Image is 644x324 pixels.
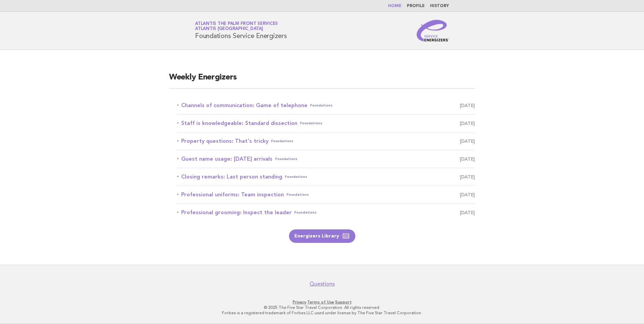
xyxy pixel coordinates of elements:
[460,208,475,217] span: [DATE]
[169,72,475,89] h2: Weekly Energizers
[285,172,307,182] span: Foundations
[460,154,475,164] span: [DATE]
[417,20,449,41] img: Service Energizers
[289,229,355,243] a: Energizers Library
[307,300,334,304] a: Terms of Use
[116,310,528,316] p: Forbes is a registered trademark of Forbes LLC used under license by The Five Star Travel Corpora...
[460,119,475,128] span: [DATE]
[177,190,475,199] a: Professional uniforms: Team inspectionFoundations [DATE]
[460,172,475,182] span: [DATE]
[310,281,335,287] a: Questions
[310,101,332,110] span: Foundations
[177,101,475,110] a: Channels of communication: Game of telephoneFoundations [DATE]
[177,136,475,146] a: Property questions: That's trickyFoundations [DATE]
[195,22,287,39] h1: Foundations Service Energizers
[293,300,306,304] a: Privacy
[335,300,352,304] a: Support
[287,190,309,199] span: Foundations
[294,208,317,217] span: Foundations
[460,190,475,199] span: [DATE]
[116,299,528,305] p: · ·
[177,208,475,217] a: Professional grooming: Inspect the leaderFoundations [DATE]
[388,4,401,8] a: Home
[195,27,263,31] span: Atlantis [GEOGRAPHIC_DATA]
[177,119,475,128] a: Staff is knowledgeable: Standard dissectionFoundations [DATE]
[177,154,475,164] a: Guest name usage: [DATE] arrivalsFoundations [DATE]
[271,136,293,146] span: Foundations
[275,154,297,164] span: Foundations
[195,22,278,31] a: Atlantis The Palm Front ServicesAtlantis [GEOGRAPHIC_DATA]
[460,101,475,110] span: [DATE]
[116,305,528,310] p: © 2025 The Five Star Travel Corporation. All rights reserved.
[407,4,425,8] a: Profile
[430,4,449,8] a: History
[177,172,475,182] a: Closing remarks: Last person standingFoundations [DATE]
[460,136,475,146] span: [DATE]
[300,119,322,128] span: Foundations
